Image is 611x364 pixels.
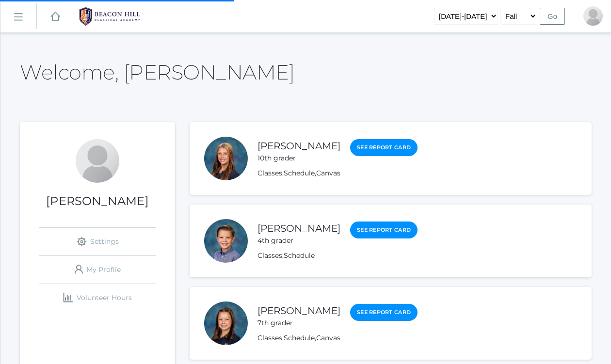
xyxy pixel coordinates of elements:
[316,333,340,342] a: Canvas
[39,284,156,312] a: Volunteer Hours
[316,169,340,177] a: Canvas
[20,61,294,83] h2: Welcome, [PERSON_NAME]
[257,318,340,328] div: 7th grader
[39,228,156,255] a: Settings
[350,304,418,321] a: See Report Card
[284,169,315,177] a: Schedule
[76,139,119,183] div: Heather Bernardi
[257,251,282,260] a: Classes
[204,219,248,263] div: James Bernardi
[257,333,282,342] a: Classes
[257,333,418,343] div: , ,
[284,333,315,342] a: Schedule
[257,251,418,261] div: ,
[257,168,418,178] div: , ,
[540,8,565,25] input: Go
[39,256,156,284] a: My Profile
[350,222,418,238] a: See Report Card
[204,301,248,345] div: Annelise Bernardi
[257,305,340,317] a: [PERSON_NAME]
[583,6,603,26] div: Heather Bernardi
[73,4,146,29] img: 1_BHCALogos-05.png
[257,153,340,163] div: 10th grader
[284,251,315,260] a: Schedule
[204,137,248,180] div: Ella Bernardi
[350,139,418,156] a: See Report Card
[257,169,282,177] a: Classes
[257,140,340,152] a: [PERSON_NAME]
[20,195,175,207] h1: [PERSON_NAME]
[257,236,340,246] div: 4th grader
[257,222,340,234] a: [PERSON_NAME]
